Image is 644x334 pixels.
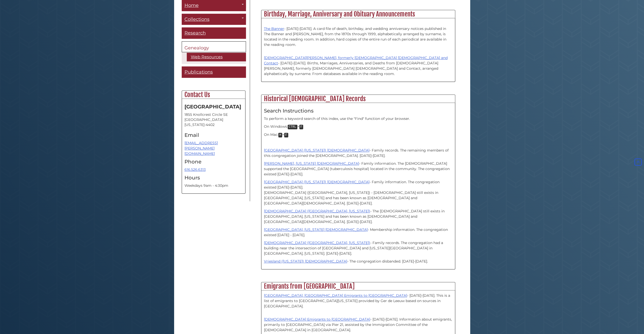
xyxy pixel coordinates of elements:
a: [GEOGRAPHIC_DATA], [GEOGRAPHIC_DATA] Emigrants to [GEOGRAPHIC_DATA] [264,293,407,298]
h4: Hours [184,175,243,181]
p: - Family records. The remaining members of this congregation joined the [DEMOGRAPHIC_DATA]. [DATE... [264,148,452,158]
span: Home [184,3,199,8]
span: Research [184,30,206,36]
span: Genealogy [184,45,209,51]
address: 1855 Knollcrest Circle SE [GEOGRAPHIC_DATA][US_STATE]-4402 [184,112,243,127]
a: The Banner [264,26,284,31]
p: On Mac: + [264,132,452,138]
p: - The congregation disbanded. [DATE]-[DATE]. [264,259,452,264]
h4: Email [184,133,243,138]
p: Weekdays 9am - 4:30pm [184,183,243,189]
kbd: F [284,133,288,137]
kbd: ⌘ [278,133,282,137]
a: Collections [182,14,246,25]
kbd: F [299,125,303,129]
p: - [DATE]-[DATE]. This is a list of emigrants to [GEOGRAPHIC_DATA][US_STATE] provided by Ger de Le... [264,293,452,309]
a: Back to Top [633,160,643,164]
p: To perform a keyword search of this index, use the "Find" function of your browser. [264,116,452,121]
a: Publications [182,67,246,78]
a: [DEMOGRAPHIC_DATA] ([GEOGRAPHIC_DATA], [US_STATE]) [264,240,370,245]
p: On Windows: + [264,124,452,129]
p: - Family information. The congregation existed [DATE]-[DATE]. [DEMOGRAPHIC_DATA] ([GEOGRAPHIC_DAT... [264,179,452,206]
p: - [DATE]-[DATE]. Information about emigrants, primarily to [GEOGRAPHIC_DATA] via Pier 21, assiste... [264,311,452,333]
a: [PERSON_NAME], [US_STATE] [DEMOGRAPHIC_DATA] [264,161,359,166]
p: - Family information. The [DEMOGRAPHIC_DATA] supported the [GEOGRAPHIC_DATA] (tuberculosis hospit... [264,161,452,177]
strong: [GEOGRAPHIC_DATA] [184,104,241,110]
p: - [DATE]-[DATE]. A card file of death, birthday, and wedding anniversary notices published in The... [264,21,452,47]
h2: Emigrants from [GEOGRAPHIC_DATA] [261,282,455,290]
p: - Family records. The congregation had a building near the intersection of [GEOGRAPHIC_DATA] and ... [264,240,452,256]
h2: Historical [DEMOGRAPHIC_DATA] Records [261,95,455,103]
a: Genealogy [182,42,246,53]
span: Collections [184,17,210,22]
a: Web Resources [187,53,246,62]
p: - Membership information. The congregation existed [DATE] - [DATE]. [264,227,452,238]
a: [DEMOGRAPHIC_DATA] ([GEOGRAPHIC_DATA], [US_STATE]) [264,209,370,213]
h4: Phone [184,159,243,165]
kbd: CTRL [288,125,297,129]
a: [EMAIL_ADDRESS][PERSON_NAME][DOMAIN_NAME] [184,141,218,156]
a: Vriesland ([US_STATE]) [DEMOGRAPHIC_DATA] [264,259,347,264]
p: - The [DEMOGRAPHIC_DATA] still exists in [GEOGRAPHIC_DATA], [US_STATE] and has been known as [DEM... [264,209,452,225]
h2: Birthday, Marriage, Anniversary and Obituary Announcements [261,10,455,18]
a: [DEMOGRAPHIC_DATA][PERSON_NAME], formerly [DEMOGRAPHIC_DATA] [DEMOGRAPHIC_DATA] and Contact [264,55,448,65]
a: [GEOGRAPHIC_DATA], [US_STATE] [DEMOGRAPHIC_DATA] [264,227,368,232]
a: Research [182,28,246,39]
a: [GEOGRAPHIC_DATA] ([US_STATE]) [DEMOGRAPHIC_DATA] [264,180,369,184]
span: Publications [184,69,213,75]
p: - [DATE]-[DATE]. Births, Marriages, Anniversaries, and Deaths from [DEMOGRAPHIC_DATA][PERSON_NAME... [264,50,452,77]
a: 616.526.6313 [184,168,206,172]
h4: Search Instructions [264,108,452,114]
a: [DEMOGRAPHIC_DATA] Emigrants to [GEOGRAPHIC_DATA] [264,317,370,322]
a: [GEOGRAPHIC_DATA] ([US_STATE]) [DEMOGRAPHIC_DATA] [264,148,369,153]
h2: Contact Us [182,91,245,99]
